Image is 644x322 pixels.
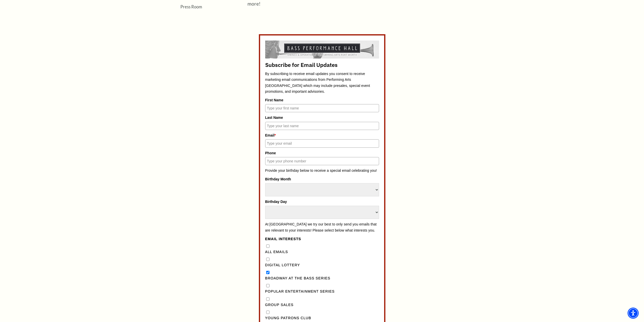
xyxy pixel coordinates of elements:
[265,302,379,308] label: Group Sales
[265,157,379,165] input: Type your phone number
[265,61,379,68] title: Subscribe for Email Updates
[265,199,379,204] label: Birthday Day
[265,221,379,233] p: At [GEOGRAPHIC_DATA] we try our best to only send you emails that are relevant to your interests!...
[628,308,639,319] div: Accessibility Menu
[265,289,379,295] label: Popular Entertainment Series
[265,236,379,242] legend: Email Interests
[265,275,379,281] label: Broadway at the Bass Series
[265,176,379,182] label: Birthday Month
[265,122,379,130] input: Type your last name
[265,249,379,255] label: All Emails
[265,132,379,138] label: Email
[265,139,379,147] input: Type your email
[265,97,379,103] label: First Name
[265,41,379,58] img: By subscribing to receive email updates you consent to receive marketing email communications fro...
[265,115,379,120] label: Last Name
[180,4,202,9] a: Press Room
[265,104,379,112] input: Type your first name
[265,168,379,174] p: Provide your birthday below to receive a special email celebrating you!
[265,71,379,95] p: By subscribing to receive email updates you consent to receive marketing email communications fro...
[265,315,379,321] label: Young Patrons Club
[265,262,379,268] label: Digital Lottery
[265,150,379,156] label: Phone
